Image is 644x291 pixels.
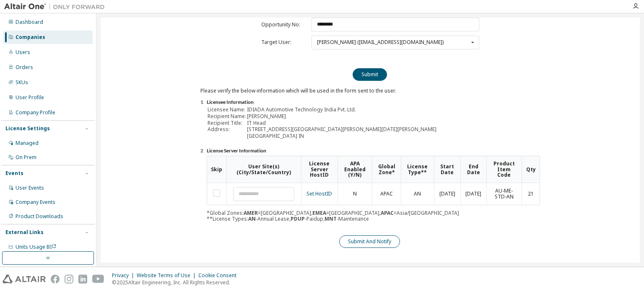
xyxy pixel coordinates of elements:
td: AN [401,183,434,205]
td: 21 [522,183,540,205]
b: EMEA [312,209,326,216]
div: Please verify the below information which will be used in the form sent to the user. [200,88,540,248]
td: Target User: [261,36,307,49]
th: License Server HostID [301,156,338,183]
b: PDUP [291,215,305,222]
div: User Events [16,185,44,191]
img: Altair One [4,3,109,11]
th: Global Zone* [372,156,401,183]
button: Submit And Notify [339,235,400,248]
a: Set HostID [306,190,332,197]
b: AMER [244,209,258,216]
td: Licensee Name: [208,107,246,113]
b: MNT [325,215,337,222]
div: *Global Zones: =[GEOGRAPHIC_DATA], =[GEOGRAPHIC_DATA], =Asia/[GEOGRAPHIC_DATA] **License Types: -... [207,156,540,222]
td: [DATE] [434,183,461,205]
th: License Type** [401,156,434,183]
div: Managed [16,140,39,147]
img: youtube.svg [92,275,104,283]
td: N [338,183,372,205]
th: Skip [207,156,226,183]
b: APAC [381,209,394,216]
div: Dashboard [16,19,43,26]
div: Cookie Consent [198,272,241,279]
div: Orders [16,64,33,71]
div: Users [16,49,30,56]
th: APA Enabled (Y/N) [338,156,372,183]
button: Submit [353,68,387,81]
div: Company Events [16,199,55,206]
b: AN [248,215,256,222]
td: IDIADA Automotive Technology India Pvt. Ltd. [247,107,436,113]
span: Units Usage BI [16,243,57,250]
td: Address: [208,126,246,132]
div: Website Terms of Use [137,272,198,279]
td: IT Head [247,120,436,126]
th: End Date [460,156,486,183]
th: Start Date [434,156,461,183]
div: Events [5,170,23,177]
div: On Prem [16,154,36,161]
th: Qty [522,156,540,183]
th: User Site(s) (City/State/Country) [226,156,301,183]
img: instagram.svg [65,275,73,283]
div: Product Downloads [16,213,63,220]
td: Opportunity No: [261,18,307,31]
td: [GEOGRAPHIC_DATA] IN [247,133,436,139]
td: APAC [372,183,401,205]
div: Companies [16,34,45,41]
td: [PERSON_NAME] [247,113,436,119]
div: [PERSON_NAME] ([EMAIL_ADDRESS][DOMAIN_NAME]) [317,40,444,45]
div: Privacy [112,272,137,279]
div: External Links [5,229,44,236]
div: Company Profile [16,109,55,116]
div: License Settings [5,125,50,132]
td: [DATE] [460,183,486,205]
p: © 2025 Altair Engineering, Inc. All Rights Reserved. [112,279,241,286]
td: [STREET_ADDRESS][GEOGRAPHIC_DATA][PERSON_NAME][DATE][PERSON_NAME] [247,126,436,132]
th: Product Item Code [486,156,522,183]
td: Recipient Title: [208,120,246,126]
li: Licensee Information [207,99,540,106]
img: altair_logo.svg [3,275,46,283]
img: linkedin.svg [78,275,87,283]
div: SKUs [16,79,28,86]
div: User Profile [16,94,44,101]
td: Recipient Name: [208,113,246,119]
li: License Server Information [207,148,540,155]
td: AU-ME-STD-AN [486,183,522,205]
img: facebook.svg [51,275,60,283]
